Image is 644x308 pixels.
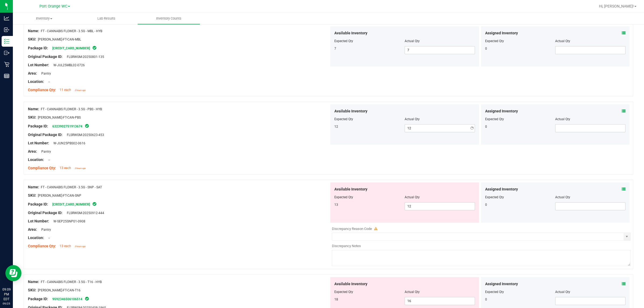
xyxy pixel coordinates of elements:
[28,211,63,215] span: Original Package ID:
[405,297,475,305] input: 16
[13,13,75,24] a: Inventory
[52,46,90,50] a: [CREDIT_CARD_NUMBER]
[5,265,21,281] iframe: Resource center
[332,227,372,231] span: Discrepancy Reason Code
[28,236,44,240] span: Location:
[334,290,353,294] span: Expected Qty
[28,29,39,33] span: Name:
[46,236,50,240] span: --
[51,219,85,223] span: W-SEP25SNP01-0908
[485,117,555,122] div: Expected Qty
[2,287,10,302] p: 09:09 PM EDT
[41,185,102,189] span: FT - CANNABIS FLOWER - 3.5G - SNP - SAT
[405,46,475,54] input: 7
[39,72,51,75] span: Pantry
[51,63,85,67] span: W-JUL25MBL02-0726
[485,46,555,51] div: 0
[555,195,625,200] div: Actual Qty
[555,117,625,122] div: Actual Qty
[334,203,338,207] span: 13
[138,13,200,24] a: Inventory Counts
[4,73,9,79] inline-svg: Reports
[485,281,518,287] span: Assigned Inventory
[485,108,518,114] span: Assigned Inventory
[28,107,39,111] span: Name:
[2,302,10,306] p: 09/25
[405,195,420,199] span: Actual Qty
[334,108,367,114] span: Available Inventory
[485,186,518,192] span: Assigned Inventory
[28,219,49,223] span: Lot Number:
[41,107,102,111] span: FT - CANNABIS FLOWER - 3.5G - PBS - HYB
[28,46,48,50] span: Package ID:
[41,280,102,284] span: FT - CANNABIS FLOWER - 3.5G - T16 - HYB
[334,186,367,192] span: Available Inventory
[46,80,50,84] span: --
[75,245,86,248] span: 3 hours ago
[92,45,97,50] span: In Sync
[28,227,37,232] span: Area:
[28,185,39,189] span: Name:
[334,47,336,50] span: 7
[28,115,36,119] span: SKU:
[38,38,81,41] span: [PERSON_NAME]-FT-CAN-MBL
[405,290,420,294] span: Actual Qty
[28,79,44,84] span: Location:
[75,89,86,91] span: 3 hours ago
[28,71,37,75] span: Area:
[52,297,82,301] a: 9592346506106514
[39,4,67,9] span: Port Orange WC
[4,50,9,56] inline-svg: Outbound
[332,243,631,249] div: Discrepancy Notes
[405,203,475,210] input: 12
[28,141,49,145] span: Lot Number:
[28,88,56,92] span: Compliance Qty:
[28,63,49,67] span: Lot Number:
[52,203,90,206] a: [CREDIT_CARD_NUMBER]
[555,39,625,43] div: Actual Qty
[28,124,48,128] span: Package ID:
[28,149,37,153] span: Area:
[28,157,44,162] span: Location:
[38,116,81,119] span: [PERSON_NAME]-FT-CAN-PBS
[624,233,630,240] span: select
[28,37,36,41] span: SKU:
[334,125,338,129] span: 12
[555,289,625,294] div: Actual Qty
[485,297,555,302] div: 0
[334,117,353,121] span: Expected Qty
[64,55,104,59] span: FLSRWGM-20250801-135
[39,228,51,232] span: Pantry
[52,124,82,128] a: 6323902751913674
[38,288,80,292] span: [PERSON_NAME]-FT-CAN-T16
[39,150,51,153] span: Pantry
[485,202,555,207] div: 0
[64,211,104,215] span: FLSRWGM-20250912-444
[85,123,89,129] span: In Sync
[485,195,555,200] div: Expected Qty
[60,88,71,92] span: 11 each
[75,13,137,24] a: Lab Results
[41,29,102,33] span: FT - CANNABIS FLOWER - 3.5G - MBL - HYB
[334,281,367,287] span: Available Inventory
[485,30,518,36] span: Assigned Inventory
[485,289,555,294] div: Expected Qty
[28,280,39,284] span: Name:
[4,16,9,21] inline-svg: Analytics
[28,54,63,59] span: Original Package ID:
[405,117,420,121] span: Actual Qty
[28,166,56,170] span: Compliance Qty:
[28,133,63,137] span: Original Package ID:
[485,39,555,43] div: Expected Qty
[405,39,420,43] span: Actual Qty
[28,244,56,248] span: Compliance Qty:
[4,39,9,44] inline-svg: Inventory
[64,133,104,137] span: FLSRWGM-20250623-453
[334,30,367,36] span: Available Inventory
[4,62,9,67] inline-svg: Retail
[28,297,48,301] span: Package ID:
[28,193,36,197] span: SKU:
[599,4,634,8] span: Hi, [PERSON_NAME]!
[334,39,353,43] span: Expected Qty
[4,27,9,32] inline-svg: Inbound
